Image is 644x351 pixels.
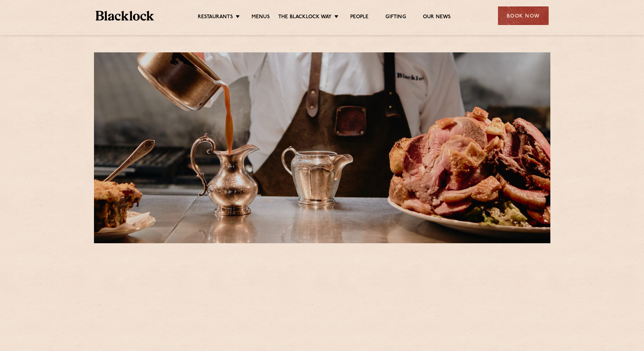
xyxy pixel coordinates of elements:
[498,6,549,25] div: Book Now
[385,14,406,21] a: Gifting
[350,14,368,21] a: People
[198,14,233,21] a: Restaurants
[252,14,270,21] a: Menus
[96,11,154,21] img: BL_Textured_Logo-footer-cropped.svg
[423,14,451,21] a: Our News
[278,14,332,21] a: The Blacklock Way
